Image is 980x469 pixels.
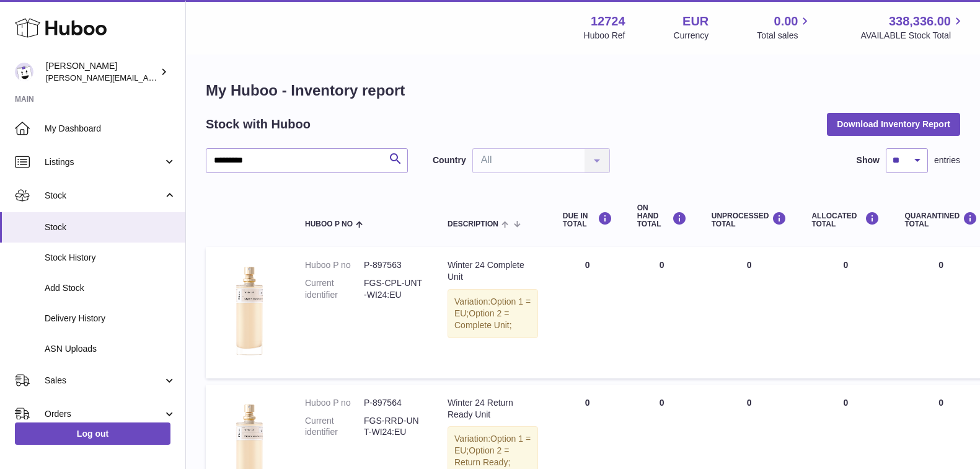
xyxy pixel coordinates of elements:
span: Option 1 = EU; [454,434,531,455]
div: QUARANTINED Total [904,212,978,228]
span: Listings [45,156,163,168]
div: DUE IN TOTAL [563,212,612,228]
dd: FGS-RRD-UNT-WI24:EU [364,415,423,439]
dt: Current identifier [305,277,364,301]
span: ASN Uploads [45,343,176,355]
label: Country [433,154,466,166]
span: Add Stock [45,282,176,294]
span: 0.00 [774,13,798,30]
span: 0 [938,398,943,408]
img: product image [218,259,280,363]
strong: EUR [682,13,709,30]
dd: FGS-CPL-UNT-WI24:EU [364,277,423,301]
h2: Stock with Huboo [206,116,311,133]
img: sebastian@ffern.co [15,63,33,81]
dt: Huboo P no [305,259,364,271]
span: 338,336.00 [889,13,951,30]
span: 0 [938,260,943,270]
div: ON HAND Total [637,204,687,229]
td: 0 [799,247,892,378]
span: Stock [45,190,163,202]
span: AVAILABLE Stock Total [860,30,965,42]
dt: Huboo P no [305,397,364,409]
div: [PERSON_NAME] [46,60,157,84]
span: Total sales [757,30,812,42]
span: Sales [45,375,163,386]
dt: Current identifier [305,415,364,439]
span: Delivery History [45,313,176,324]
label: Show [857,154,880,166]
div: Huboo Ref [584,30,625,42]
div: Variation: [448,289,538,338]
span: entries [934,154,960,166]
td: 0 [699,247,800,378]
span: Option 2 = Complete Unit; [454,308,512,330]
span: Stock [45,221,176,233]
div: Currency [674,30,709,42]
dd: P-897564 [364,397,423,409]
td: 0 [550,247,625,378]
span: My Dashboard [45,123,176,135]
span: Huboo P no [305,220,353,228]
span: Orders [45,408,163,420]
a: 338,336.00 AVAILABLE Stock Total [860,13,965,42]
td: 0 [625,247,699,378]
span: Stock History [45,252,176,264]
a: 0.00 Total sales [757,13,812,42]
button: Download Inventory Report [827,113,960,135]
h1: My Huboo - Inventory report [206,81,960,100]
a: Log out [15,422,170,445]
span: Description [448,220,498,228]
span: [PERSON_NAME][EMAIL_ADDRESS][DOMAIN_NAME] [46,73,249,83]
div: UNPROCESSED Total [712,212,787,228]
span: Option 2 = Return Ready; [454,445,510,467]
div: Winter 24 Complete Unit [448,259,538,283]
span: Option 1 = EU; [454,297,531,318]
div: Winter 24 Return Ready Unit [448,397,538,421]
dd: P-897563 [364,259,423,271]
div: ALLOCATED Total [811,212,880,228]
strong: 12724 [591,13,625,30]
